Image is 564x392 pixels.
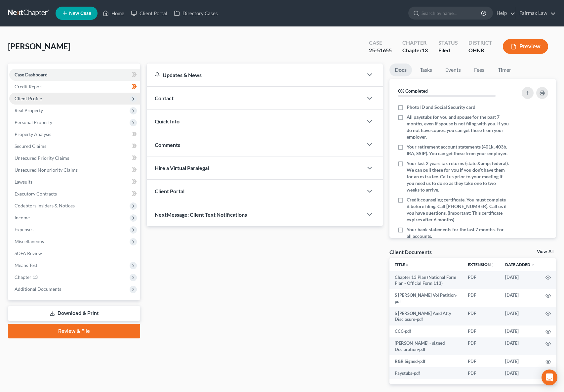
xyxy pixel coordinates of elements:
span: All paystubs for you and spouse for the past 7 months, even if spouse is not filing with you. If ... [407,114,509,140]
span: Property Analysis [15,131,51,137]
td: [DATE] [500,271,540,289]
span: Lawsuits [15,179,32,185]
div: Chapter [402,39,428,47]
a: Review & File [8,324,140,338]
div: Filed [438,47,458,54]
span: Hire a Virtual Paralegal [155,165,209,171]
td: [PERSON_NAME] - signed Declaration-pdf [389,337,463,356]
td: [DATE] [500,326,540,337]
span: Credit counseling certificate. You must complete it before filing. Call [PHONE_NUMBER]. Call us i... [407,196,509,223]
span: Executory Contracts [15,191,57,196]
span: Expenses [15,227,33,232]
td: [DATE] [500,355,540,367]
span: SOFA Review [15,250,42,256]
span: Contact [155,95,174,101]
a: Tasks [415,64,437,76]
a: Directory Cases [171,7,221,19]
a: Property Analysis [9,128,140,140]
span: Client Portal [155,188,184,194]
i: unfold_more [405,263,409,267]
span: New Case [69,11,91,16]
td: PDF [463,326,500,337]
div: District [468,39,492,47]
a: Secured Claims [9,140,140,152]
span: Secured Claims [15,143,46,149]
span: Comments [155,142,180,148]
a: Lawsuits [9,176,140,188]
a: Extensionunfold_more [468,262,495,267]
span: Client Profile [15,96,42,101]
input: Search by name... [422,7,482,19]
div: Updates & News [155,71,355,78]
a: Client Portal [128,7,171,19]
td: Chapter 13 Plan (National Form Plan - Official Form 113) [389,271,463,289]
div: Open Intercom Messenger [542,370,557,385]
span: Unsecured Nonpriority Claims [15,167,78,173]
div: 25-51655 [369,47,392,54]
a: Date Added expand_more [505,262,535,267]
td: S [PERSON_NAME] Vol Petition-pdf [389,289,463,307]
span: Personal Property [15,119,52,125]
button: Preview [503,39,548,54]
span: Additional Documents [15,286,61,292]
a: Credit Report [9,81,140,93]
a: Fees [469,64,490,76]
span: Case Dashboard [15,72,48,77]
i: unfold_more [491,263,495,267]
a: Home [100,7,128,19]
a: Case Dashboard [9,69,140,81]
a: Executory Contracts [9,188,140,200]
a: Timer [493,64,516,76]
span: Unsecured Priority Claims [15,155,69,161]
a: Titleunfold_more [395,262,409,267]
a: Unsecured Nonpriority Claims [9,164,140,176]
span: Chapter 13 [15,274,38,280]
div: Status [438,39,458,47]
td: [DATE] [500,289,540,307]
a: Unsecured Priority Claims [9,152,140,164]
a: Docs [389,64,412,76]
span: Photo ID and Social Security card [407,104,475,110]
td: [DATE] [500,307,540,326]
a: SOFA Review [9,247,140,259]
div: Case [369,39,392,47]
span: Income [15,215,30,220]
td: PDF [463,307,500,326]
td: PDF [463,271,500,289]
td: [DATE] [500,337,540,356]
span: Miscellaneous [15,239,44,244]
div: Chapter [402,47,428,54]
td: CCC-pdf [389,326,463,337]
div: Client Documents [389,248,432,255]
span: 13 [422,47,428,53]
span: [PERSON_NAME] [8,41,70,51]
span: Codebtors Insiders & Notices [15,203,75,208]
strong: 0% Completed [398,88,428,94]
span: Credit Report [15,84,43,89]
a: View All [537,249,553,254]
a: Fairmax Law [516,7,556,19]
span: Your last 2 years tax returns (state &amp; federal). We can pull these for you if you don’t have ... [407,160,509,193]
span: Real Property [15,108,43,113]
td: R&R Signed-pdf [389,355,463,367]
td: PDF [463,289,500,307]
i: expand_more [531,263,535,267]
td: PDF [463,367,500,379]
span: Quick Info [155,118,180,124]
td: PDF [463,337,500,356]
div: OHNB [468,47,492,54]
a: Help [493,7,515,19]
a: Download & Print [8,306,140,321]
span: Your retirement account statements (401k, 403b, IRA, SSIP). You can get these from your employer. [407,144,509,157]
td: [DATE] [500,367,540,379]
td: Paystubs-pdf [389,367,463,379]
td: S [PERSON_NAME] Amd Atty Disclosure-pdf [389,307,463,326]
span: NextMessage: Client Text Notifications [155,211,247,218]
span: Your bank statements for the last 7 months. For all accounts. [407,226,509,240]
span: Means Test [15,262,37,268]
td: PDF [463,355,500,367]
a: Events [440,64,466,76]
